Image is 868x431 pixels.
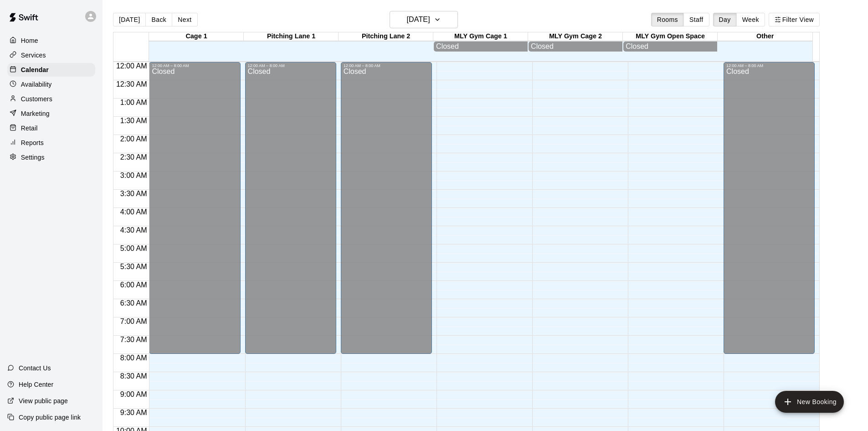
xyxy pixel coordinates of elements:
span: 6:00 AM [118,281,149,289]
div: Other [718,32,812,41]
span: 4:00 AM [118,208,149,216]
p: Settings [21,153,45,162]
p: Copy public page link [19,413,81,422]
button: Next [172,13,197,26]
span: 2:00 AM [118,135,149,143]
p: Retail [21,124,38,133]
button: add [775,391,844,413]
div: 12:00 AM – 8:00 AM [344,63,429,68]
button: [DATE] [113,13,146,26]
button: Back [145,13,172,26]
div: 12:00 AM – 8:00 AM: Closed [245,62,336,354]
div: Pitching Lane 1 [244,32,339,41]
div: 12:00 AM – 8:00 AM [726,63,812,68]
span: 9:30 AM [118,409,149,416]
a: Settings [7,151,95,164]
span: 8:00 AM [118,354,149,362]
span: 3:30 AM [118,190,149,197]
div: 12:00 AM – 8:00 AM: Closed [724,62,815,354]
p: Calendar [21,65,49,74]
a: Availability [7,78,95,91]
span: 7:00 AM [118,317,149,325]
span: 4:30 AM [118,226,149,234]
span: 12:00 AM [114,62,149,70]
span: 5:00 AM [118,244,149,252]
div: Cage 1 [149,32,244,41]
button: Staff [683,13,709,26]
div: MLY Gym Open Space [623,32,718,41]
div: Closed [152,68,237,357]
p: Services [21,51,46,60]
div: Closed [344,68,429,357]
div: Closed [626,42,715,51]
div: Closed [248,68,334,357]
p: Reports [21,138,44,147]
span: 1:30 AM [118,117,149,125]
p: Availability [21,80,52,89]
div: Closed [531,42,620,51]
button: Rooms [651,13,684,26]
p: Marketing [21,109,50,118]
a: Retail [7,121,95,135]
button: [DATE] [390,11,458,28]
a: Reports [7,136,95,150]
div: Closed [726,68,812,357]
div: MLY Gym Cage 1 [433,32,528,41]
p: View public page [19,396,68,405]
a: Marketing [7,107,95,120]
div: 12:00 AM – 8:00 AM [248,63,334,68]
span: 1:00 AM [118,99,149,106]
h6: [DATE] [407,13,430,26]
p: Home [21,36,38,45]
button: Week [736,13,765,26]
p: Customers [21,94,52,104]
p: Help Center [19,380,53,389]
div: Pitching Lane 2 [339,32,433,41]
a: Customers [7,92,95,106]
button: Filter View [769,13,820,26]
a: Services [7,48,95,62]
a: Calendar [7,63,95,77]
button: Day [713,13,737,26]
span: 9:00 AM [118,390,149,398]
span: 8:30 AM [118,372,149,380]
div: 12:00 AM – 8:00 AM: Closed [341,62,432,354]
div: Closed [436,42,525,51]
span: 2:30 AM [118,153,149,161]
span: 12:30 AM [114,80,149,88]
span: 3:00 AM [118,171,149,179]
div: MLY Gym Cage 2 [528,32,623,41]
div: 12:00 AM – 8:00 AM [152,63,237,68]
span: 6:30 AM [118,299,149,307]
div: 12:00 AM – 8:00 AM: Closed [149,62,240,354]
p: Contact Us [19,363,51,373]
span: 7:30 AM [118,336,149,343]
span: 5:30 AM [118,263,149,270]
a: Home [7,34,95,47]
